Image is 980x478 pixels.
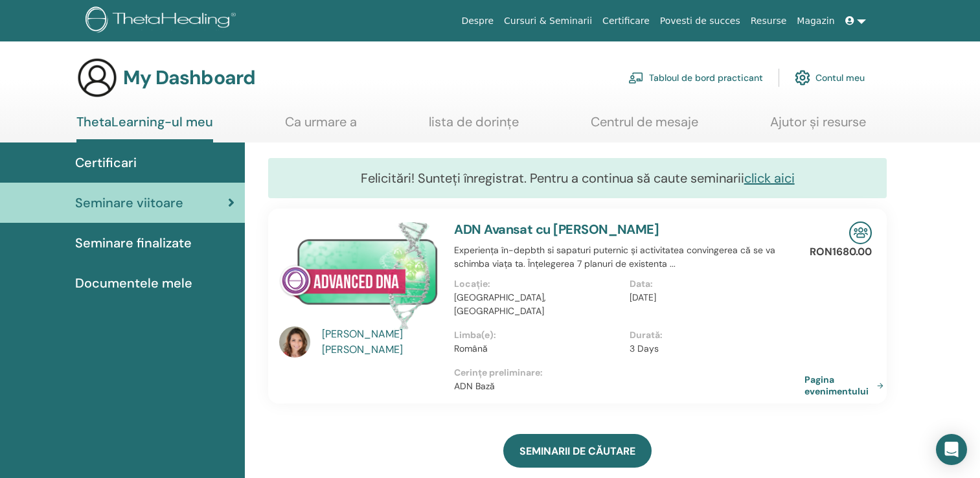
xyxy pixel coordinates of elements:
[454,366,804,380] p: Cerințe preliminare :
[454,328,621,342] p: Limba(e) :
[454,380,804,393] p: ADN Bază
[85,6,240,36] img: logo.png
[795,67,810,89] img: cog.svg
[454,342,621,356] p: Română
[792,9,839,33] a: Magazin
[744,170,795,187] a: click aici
[322,326,442,358] a: [PERSON_NAME] [PERSON_NAME]
[630,291,797,304] p: [DATE]
[279,326,310,358] img: default.jpg
[75,233,192,253] span: Seminare finalizate
[810,244,872,260] p: RON1680.00
[936,434,967,465] div: Open Intercom Messenger
[75,153,137,172] span: Certificari
[591,114,698,139] a: Centrul de mesaje
[454,277,621,291] p: Locație :
[123,66,255,89] h3: My Dashboard
[268,158,887,198] div: Felicitări! Sunteți înregistrat. Pentru a continua să caute seminarii
[285,114,357,139] a: Ca urmare a
[456,9,499,33] a: Despre
[630,328,797,342] p: Durată :
[76,114,213,142] a: ThetaLearning-ul meu
[75,193,183,212] span: Seminare viitoare
[76,57,118,98] img: generic-user-icon.jpg
[503,434,652,468] a: SEMINARII DE CĂUTARE
[454,291,621,318] p: [GEOGRAPHIC_DATA], [GEOGRAPHIC_DATA]
[746,9,792,33] a: Resurse
[849,222,872,244] img: In-Person Seminar
[429,114,519,139] a: lista de dorințe
[279,222,439,330] img: ADN Avansat
[454,221,659,238] a: ADN Avansat cu [PERSON_NAME]
[499,9,597,33] a: Cursuri & Seminarii
[630,277,797,291] p: Data :
[597,9,655,33] a: Certificare
[519,444,635,458] span: SEMINARII DE CĂUTARE
[770,114,866,139] a: Ajutor și resurse
[454,244,804,271] p: Experiența în-depbth si sapaturi puternic și activitatea convingerea că se va schimba viața ta. Î...
[75,273,192,293] span: Documentele mele
[655,9,746,33] a: Povesti de succes
[628,63,763,92] a: Tabloul de bord practicant
[795,63,865,92] a: Contul meu
[630,342,797,356] p: 3 Days
[804,374,889,397] a: Pagina evenimentului
[628,72,644,84] img: chalkboard-teacher.svg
